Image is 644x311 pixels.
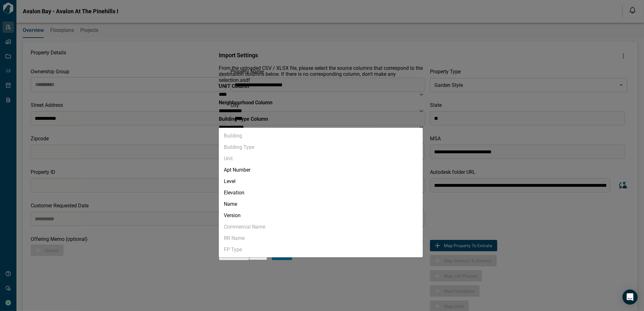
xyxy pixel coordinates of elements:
[219,199,423,210] li: Name
[219,187,423,199] li: Elevation
[219,210,423,222] li: Version
[219,52,258,58] span: Import Settings
[219,65,423,83] span: From the uploaded CSV / XLSX file, please select the source columns that correspond to the destin...
[219,176,423,187] li: Level
[219,165,423,176] li: Apt Number
[417,123,426,132] button: Open
[417,90,426,99] button: Open
[417,107,426,115] button: Open
[623,290,638,305] div: Open Intercom Messenger
[219,83,249,89] span: UNIT Column
[219,116,268,122] span: Building Type Column
[417,222,426,230] button: Close
[219,100,273,106] span: Neighbourhood Column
